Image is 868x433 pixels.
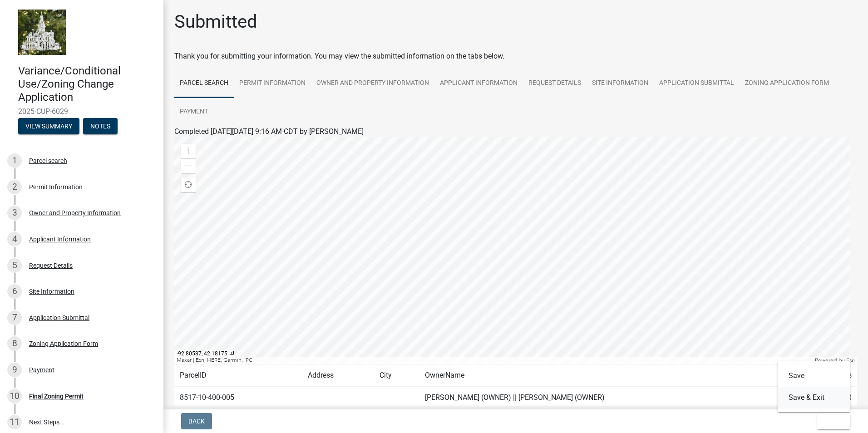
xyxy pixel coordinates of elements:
td: Address [302,364,374,387]
div: Zoom out [181,158,196,173]
a: Payment [174,98,213,127]
a: Zoning Application Form [740,69,834,98]
div: Site Information [29,288,74,295]
div: 7 [7,310,22,325]
div: 1 [7,153,22,168]
span: 2025-CUP-6029 [18,107,145,116]
td: OwnerName [419,364,792,387]
td: ParcelID [174,364,302,387]
div: 8 [7,336,22,351]
div: Find my location [181,177,196,192]
button: View Summary [18,118,79,134]
h1: Submitted [174,11,257,33]
div: 6 [7,284,22,299]
button: Exit [817,413,850,429]
div: Thank you for submitting your information. You may view the submitted information on the tabs below. [174,51,857,62]
a: Owner and Property Information [311,69,434,98]
div: 4 [7,232,22,246]
span: Completed [DATE][DATE] 9:16 AM CDT by [PERSON_NAME] [174,127,364,136]
wm-modal-confirm: Notes [83,123,118,131]
div: Exit [778,361,850,412]
div: 11 [7,415,22,429]
div: Maxar | Esri, HERE, Garmin, iPC [174,357,813,364]
div: 10 [7,389,22,403]
a: Site Information [587,69,654,98]
a: Parcel search [174,69,234,98]
span: Exit [824,418,838,425]
div: Applicant Information [29,236,91,242]
a: Esri [846,357,855,364]
a: Request Details [523,69,587,98]
div: Zoning Application Form [29,340,98,347]
div: 3 [7,206,22,220]
a: Applicant Information [434,69,523,98]
div: Request Details [29,262,73,269]
div: Zoom in [181,144,196,158]
button: Save & Exit [778,387,850,408]
div: 9 [7,363,22,377]
img: Marshall County, Iowa [18,10,66,55]
div: Final Zoning Permit [29,393,84,399]
a: Application Submittal [654,69,740,98]
td: 8517-10-400-005 [174,387,302,409]
div: Owner and Property Information [29,210,121,216]
a: Permit Information [234,69,311,98]
div: 5 [7,258,22,273]
div: Application Submittal [29,315,89,321]
button: Save [778,365,850,387]
div: 2 [7,180,22,194]
span: Back [188,418,205,425]
wm-modal-confirm: Summary [18,123,79,131]
div: Powered by [813,357,857,364]
button: Notes [83,118,118,134]
td: City [374,364,419,387]
h4: Variance/Conditional Use/Zoning Change Application [18,64,156,103]
td: [PERSON_NAME] (OWNER) || [PERSON_NAME] (OWNER) [419,387,792,409]
button: Back [181,413,212,429]
div: Payment [29,367,54,373]
div: Permit Information [29,184,83,190]
div: Parcel search [29,157,67,164]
